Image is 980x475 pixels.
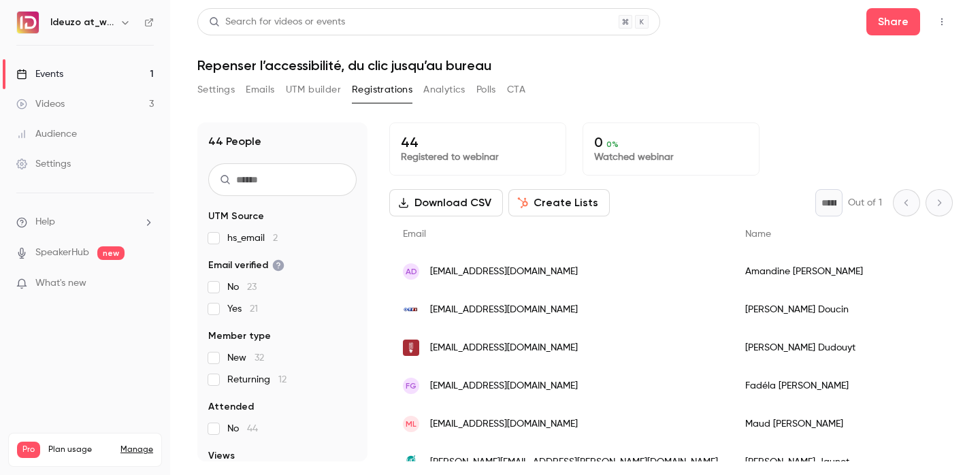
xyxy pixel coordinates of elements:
img: up-interim.fr [403,454,419,470]
span: No [227,280,257,294]
span: 0 % [606,140,619,149]
div: Amandine [PERSON_NAME] [732,252,956,291]
a: Manage [120,444,153,455]
p: 0 [594,134,748,150]
img: agence-declic.fr [403,340,419,356]
button: Registrations [352,79,412,101]
span: Member type [208,329,271,343]
span: Pro [17,442,40,458]
span: FG [406,380,416,392]
span: Views [208,449,235,463]
span: [EMAIL_ADDRESS][DOMAIN_NAME] [430,417,578,431]
button: Polls [476,79,496,101]
a: SpeakerHub [35,246,89,260]
h6: Ideuzo at_work [50,16,114,29]
button: Share [866,8,920,35]
div: Events [16,67,63,81]
span: New [227,351,264,365]
span: 12 [278,375,287,384]
h1: Repenser l’accessibilité, du clic jusqu’au bureau [197,57,953,73]
div: [PERSON_NAME] Dudouyt [732,329,956,367]
p: Out of 1 [848,196,882,210]
span: new [97,246,125,260]
span: 23 [247,282,257,292]
button: CTA [507,79,525,101]
span: Plan usage [48,444,112,455]
span: [EMAIL_ADDRESS][DOMAIN_NAME] [430,265,578,279]
div: Maud [PERSON_NAME] [732,405,956,443]
h1: 44 People [208,133,261,150]
p: Registered to webinar [401,150,555,164]
p: 44 [401,134,555,150]
img: tf1.fr [403,301,419,318]
div: [PERSON_NAME] Doucin [732,291,956,329]
span: [EMAIL_ADDRESS][DOMAIN_NAME] [430,303,578,317]
span: hs_email [227,231,278,245]
span: Attended [208,400,254,414]
button: Create Lists [508,189,610,216]
span: Name [745,229,771,239]
span: ML [406,418,416,430]
img: Ideuzo at_work [17,12,39,33]
span: 21 [250,304,258,314]
span: AD [406,265,417,278]
span: Help [35,215,55,229]
span: 44 [247,424,258,433]
div: Search for videos or events [209,15,345,29]
div: Fadéla [PERSON_NAME] [732,367,956,405]
span: Yes [227,302,258,316]
div: Audience [16,127,77,141]
span: [EMAIL_ADDRESS][DOMAIN_NAME] [430,341,578,355]
li: help-dropdown-opener [16,215,154,229]
button: Emails [246,79,274,101]
span: [PERSON_NAME][EMAIL_ADDRESS][PERSON_NAME][DOMAIN_NAME] [430,455,718,470]
span: Email [403,229,426,239]
button: Analytics [423,79,465,101]
button: UTM builder [286,79,341,101]
span: 2 [273,233,278,243]
span: What's new [35,276,86,291]
button: Settings [197,79,235,101]
span: UTM Source [208,210,264,223]
iframe: Noticeable Trigger [137,278,154,290]
span: Returning [227,373,287,387]
p: Watched webinar [594,150,748,164]
div: Videos [16,97,65,111]
span: Email verified [208,259,284,272]
div: Settings [16,157,71,171]
span: [EMAIL_ADDRESS][DOMAIN_NAME] [430,379,578,393]
button: Download CSV [389,189,503,216]
span: No [227,422,258,436]
span: 32 [255,353,264,363]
